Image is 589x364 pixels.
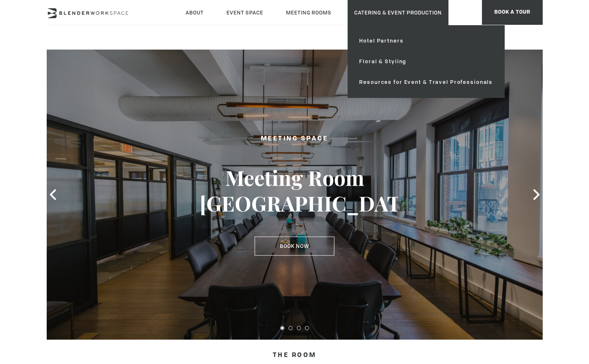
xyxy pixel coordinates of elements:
[47,348,543,364] h4: The Room
[548,324,589,364] iframe: Chat Widget
[255,237,334,256] a: Book Now
[353,72,499,93] a: Resources for Event & Travel Professionals
[200,134,390,144] h2: Meeting Space
[200,165,390,216] h3: Meeting Room [GEOGRAPHIC_DATA]
[353,31,499,51] a: Hotel Partners
[353,51,499,72] a: Floral & Styling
